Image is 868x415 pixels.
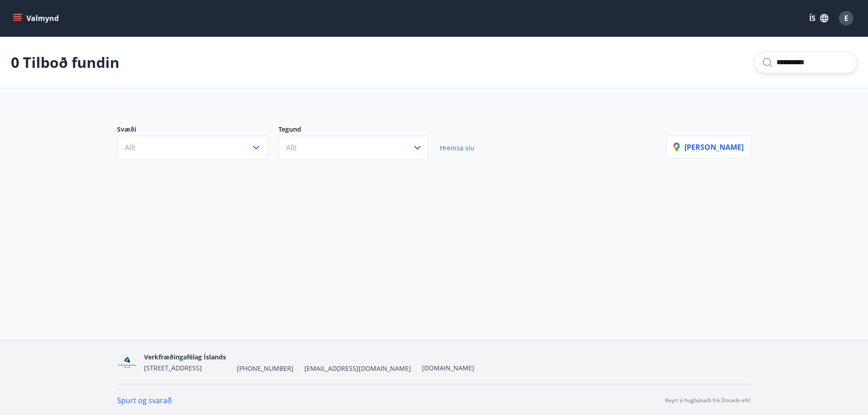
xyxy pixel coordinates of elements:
[835,7,857,29] button: E
[117,136,267,159] button: Allt
[440,143,474,152] span: Hreinsa síu
[144,364,202,372] span: [STREET_ADDRESS]
[673,142,744,152] p: [PERSON_NAME]
[278,136,429,159] button: Allt
[804,10,833,26] button: ÍS
[11,10,62,26] button: menu
[665,396,751,405] p: Keyrt á hugbúnaði frá Dorado ehf.
[286,143,297,153] span: Allt
[666,136,751,159] button: [PERSON_NAME]
[117,353,137,372] img: zH7ieRZ5MdB4c0oPz1vcDZy7gcR7QQ5KLJqXv9KS.png
[11,52,119,72] p: 0 Tilboð fundin
[844,13,848,23] span: E
[144,353,226,361] span: Verkfræðingafélag Íslands
[304,364,411,373] span: [EMAIL_ADDRESS][DOMAIN_NAME]
[237,364,293,373] span: [PHONE_NUMBER]
[117,395,172,405] a: Spurt og svarað
[422,364,474,372] a: [DOMAIN_NAME]
[117,125,278,136] p: Svæði
[125,143,136,153] span: Allt
[278,125,440,136] p: Tegund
